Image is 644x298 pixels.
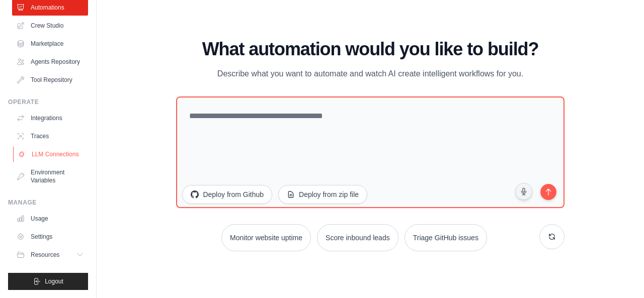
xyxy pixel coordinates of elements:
[594,250,644,298] iframe: Chat Widget
[221,224,311,251] button: Monitor website uptime
[8,98,88,106] div: Operate
[12,247,88,263] button: Resources
[12,110,88,126] a: Integrations
[405,224,487,251] button: Triage GitHub issues
[45,277,63,285] span: Logout
[176,39,564,59] h1: What automation would you like to build?
[201,67,539,80] p: Describe what you want to automate and watch AI create intelligent workflows for you.
[12,211,88,227] a: Usage
[12,54,88,70] a: Agents Repository
[31,251,59,259] span: Resources
[12,18,88,34] a: Crew Studio
[12,36,88,52] a: Marketplace
[12,128,88,144] a: Traces
[12,229,88,245] a: Settings
[182,185,272,204] button: Deploy from Github
[8,273,88,290] button: Logout
[13,146,89,162] a: LLM Connections
[8,198,88,207] div: Manage
[12,164,88,188] a: Environment Variables
[317,224,398,251] button: Score inbound leads
[12,72,88,88] a: Tool Repository
[278,185,367,204] button: Deploy from zip file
